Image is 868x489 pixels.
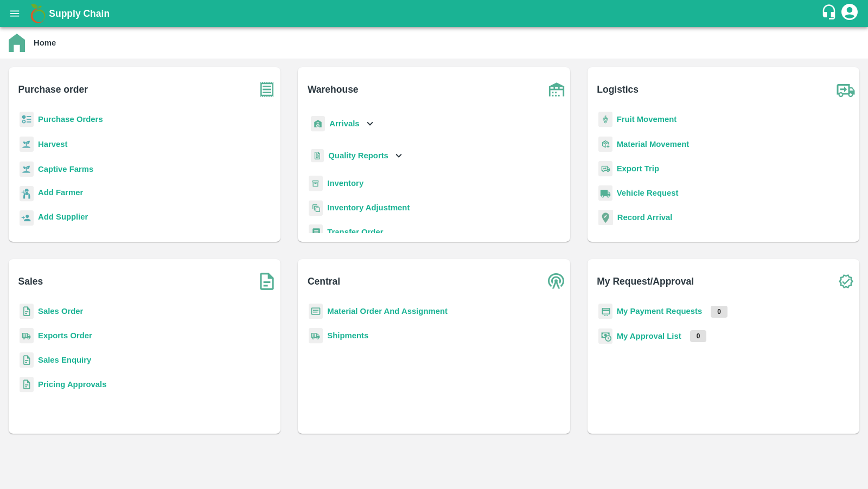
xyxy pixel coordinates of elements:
[20,210,34,226] img: supplier
[598,185,612,201] img: vehicle
[20,328,34,344] img: shipments
[308,274,340,289] b: Central
[38,165,93,173] a: Captive Farms
[327,179,363,188] a: Inventory
[309,304,323,319] img: centralMaterial
[9,34,25,52] img: home
[617,213,673,222] a: Record Arrival
[38,211,88,226] a: Add Supplier
[253,268,280,295] img: soSales
[617,140,690,149] a: Material Movement
[49,8,110,19] b: Supply Chain
[832,268,859,295] img: check
[328,151,388,160] b: Quality Reports
[20,112,34,127] img: reciept
[617,115,677,124] a: Fruit Movement
[38,188,83,197] b: Add Farmer
[327,228,383,236] a: Transfer Order
[543,268,570,295] img: central
[309,224,323,240] img: whTransfer
[20,186,34,202] img: farmer
[543,76,570,103] img: warehouse
[309,145,405,167] div: Quality Reports
[690,330,707,342] p: 0
[2,1,27,26] button: open drawer
[18,82,88,97] b: Purchase order
[20,161,34,177] img: harvest
[598,304,612,319] img: payment
[38,213,88,221] b: Add Supplier
[327,331,368,340] a: Shipments
[20,352,34,368] img: sales
[34,38,56,47] b: Home
[309,328,323,344] img: shipments
[617,189,679,197] a: Vehicle Request
[38,307,83,316] a: Sales Order
[598,328,612,344] img: approval
[329,119,359,128] b: Arrivals
[309,200,323,216] img: inventory
[309,176,323,191] img: whInventory
[309,112,376,136] div: Arrivals
[18,274,43,289] b: Sales
[38,115,103,124] a: Purchase Orders
[327,203,410,212] a: Inventory Adjustment
[597,82,639,97] b: Logistics
[20,304,34,319] img: sales
[832,76,859,103] img: truck
[38,140,67,149] a: Harvest
[821,4,840,23] div: customer-support
[38,186,83,201] a: Add Farmer
[20,136,34,152] img: harvest
[617,164,659,173] a: Export Trip
[598,136,612,152] img: material
[49,6,821,21] a: Supply Chain
[308,82,359,97] b: Warehouse
[38,331,92,340] a: Exports Order
[27,3,49,24] img: logo
[38,380,106,389] a: Pricing Approvals
[617,332,681,340] a: My Approval List
[598,161,612,177] img: delivery
[311,149,324,163] img: qualityReport
[598,112,612,127] img: fruit
[617,307,703,316] a: My Payment Requests
[711,306,727,318] p: 0
[327,307,448,316] a: Material Order And Assignment
[20,377,34,393] img: sales
[597,274,694,289] b: My Request/Approval
[598,210,613,225] img: recordArrival
[253,76,280,103] img: purchase
[311,116,325,132] img: whArrival
[840,2,859,25] div: account of current user
[38,356,91,364] a: Sales Enquiry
